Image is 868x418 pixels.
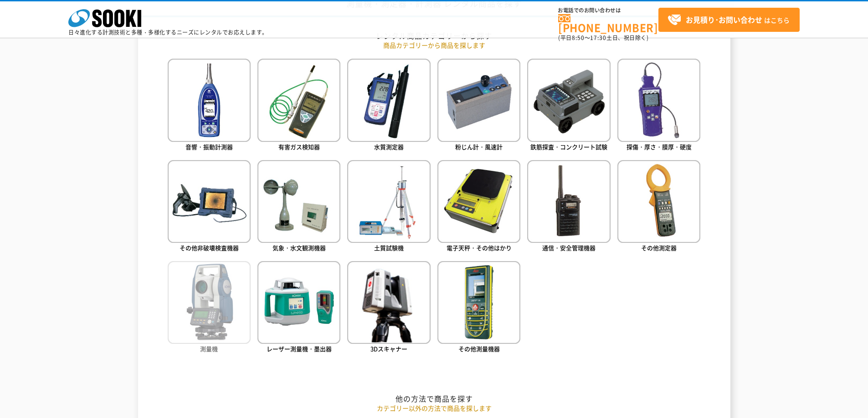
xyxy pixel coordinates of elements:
img: 通信・安全管理機器 [527,160,610,243]
img: その他測定器 [617,160,700,243]
a: その他測定器 [617,160,700,254]
a: [PHONE_NUMBER] [558,14,658,33]
a: 音響・振動計測器 [168,59,251,153]
img: 音響・振動計測器 [168,59,251,141]
span: 電子天秤・その他はかり [447,243,512,252]
strong: お見積り･お問い合わせ [686,14,762,25]
span: 17:30 [590,34,606,42]
img: その他非破壊検査機器 [168,160,251,243]
a: その他測量機器 [437,261,520,355]
span: レーザー測量機・墨出器 [267,344,332,353]
span: お電話でのお問い合わせは [558,8,658,13]
span: その他測量機器 [458,344,500,353]
span: その他測定器 [641,243,677,252]
img: レーザー測量機・墨出器 [257,261,340,344]
span: 鉄筋探査・コンクリート試験 [530,142,607,151]
a: 気象・水文観測機器 [257,160,340,254]
a: 測量機 [168,261,251,355]
a: 有害ガス検知器 [257,59,340,153]
a: 探傷・厚さ・膜厚・硬度 [617,59,700,153]
h2: 他の方法で商品を探す [168,394,701,403]
img: 有害ガス検知器 [257,59,340,141]
span: 探傷・厚さ・膜厚・硬度 [627,142,692,151]
p: 商品カテゴリーから商品を探します [168,40,701,50]
span: はこちら [668,13,790,27]
img: 鉄筋探査・コンクリート試験 [527,59,610,141]
img: 探傷・厚さ・膜厚・硬度 [617,59,700,141]
span: 有害ガス検知器 [278,142,320,151]
a: レーザー測量機・墨出器 [257,261,340,355]
a: 通信・安全管理機器 [527,160,610,254]
span: 水質測定器 [374,142,404,151]
span: 音響・振動計測器 [185,142,233,151]
img: 土質試験機 [347,160,430,243]
span: 測量機 [200,344,218,353]
img: 粉じん計・風速計 [437,59,520,141]
a: 3Dスキャナー [347,261,430,355]
p: 日々進化する計測技術と多種・多様化するニーズにレンタルでお応えします。 [68,30,268,35]
img: 測量機 [168,261,251,344]
img: 水質測定器 [347,59,430,141]
a: 電子天秤・その他はかり [437,160,520,254]
a: 鉄筋探査・コンクリート試験 [527,59,610,153]
a: 粉じん計・風速計 [437,59,520,153]
img: 気象・水文観測機器 [257,160,340,243]
img: その他測量機器 [437,261,520,344]
span: 3Dスキャナー [370,344,407,353]
img: 3Dスキャナー [347,261,430,344]
a: その他非破壊検査機器 [168,160,251,254]
span: 気象・水文観測機器 [272,243,326,252]
p: カテゴリー以外の方法で商品を探します [168,403,701,413]
img: 電子天秤・その他はかり [437,160,520,243]
a: 水質測定器 [347,59,430,153]
span: 8:50 [572,34,585,42]
span: 粉じん計・風速計 [455,142,503,151]
a: 土質試験機 [347,160,430,254]
span: 土質試験機 [374,243,404,252]
span: その他非破壊検査機器 [180,243,239,252]
span: (平日 ～ 土日、祝日除く) [558,34,648,42]
span: 通信・安全管理機器 [542,243,596,252]
a: お見積り･お問い合わせはこちら [658,8,800,32]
